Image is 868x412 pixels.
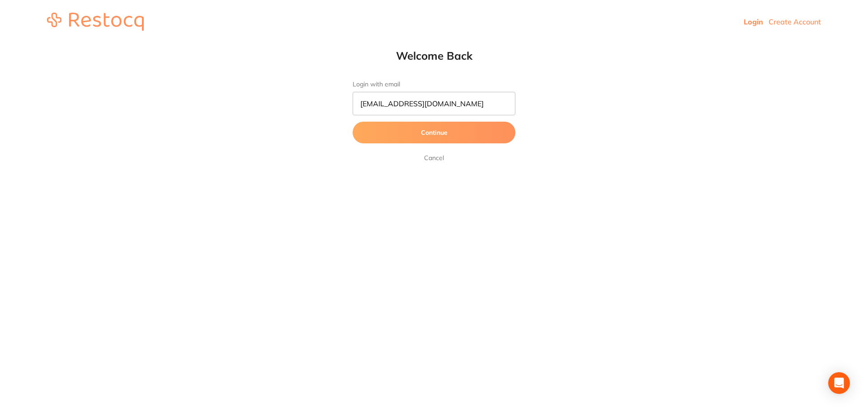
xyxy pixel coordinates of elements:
img: restocq_logo.svg [47,13,144,31]
a: Create Account [769,17,821,26]
button: Continue [353,122,515,143]
h1: Welcome Back [335,49,533,62]
a: Login [744,17,763,26]
a: Cancel [422,152,446,163]
label: Login with email [353,81,515,88]
div: Open Intercom Messenger [828,372,850,394]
